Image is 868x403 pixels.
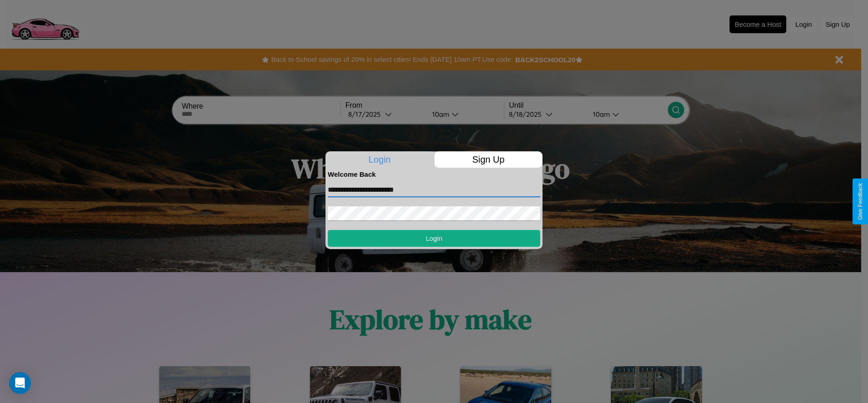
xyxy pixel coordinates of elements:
[857,183,863,220] div: Give Feedback
[9,372,31,394] div: Open Intercom Messenger
[434,151,543,168] p: Sign Up
[328,230,540,247] button: Login
[325,151,434,168] p: Login
[328,170,540,178] h4: Welcome Back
